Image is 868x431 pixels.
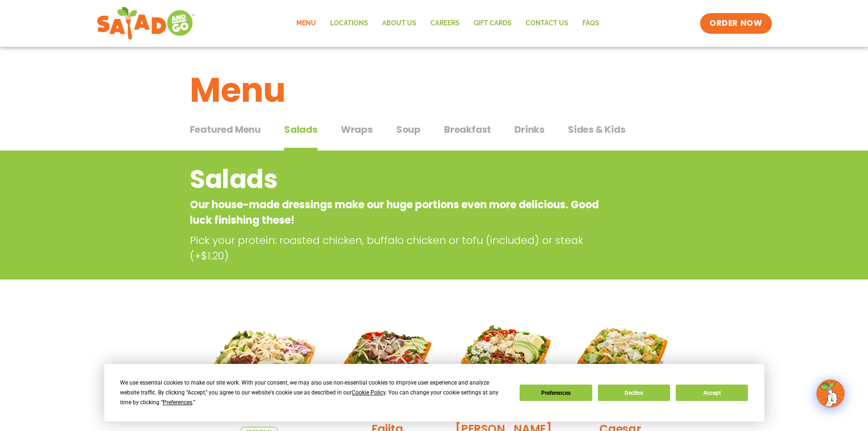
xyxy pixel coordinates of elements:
a: Locations [323,13,375,34]
h2: Salads [190,160,603,198]
button: Accept [676,385,748,401]
span: Featured Menu [190,122,261,136]
span: Wraps [341,122,373,136]
span: Drinks [514,122,544,136]
h1: Menu [190,65,679,115]
img: Product photo for Fajita Salad [336,311,438,414]
span: Soup [396,122,421,136]
span: Salads [284,122,317,136]
img: new-SAG-logo-768×292 [97,5,196,42]
div: Tabbed content [190,119,679,151]
span: ORDER NOW [709,18,762,29]
img: wpChatIcon [817,380,844,407]
div: Cookie Consent Prompt [104,364,764,422]
a: Menu [289,13,323,34]
a: GIFT CARDS [467,13,519,34]
span: Preferences [163,399,192,406]
span: Breakfast [444,122,491,136]
button: Preferences [520,385,592,401]
span: Sides & Kids [568,122,626,136]
p: Our house-made dressings make our huge portions even more delicious. Good luck finishing these! [190,197,603,228]
img: Product photo for Cobb Salad [453,311,555,414]
nav: Menu [289,13,606,34]
a: FAQs [575,13,606,34]
a: Careers [423,13,467,34]
span: Cookie Policy [352,389,385,396]
button: Decline [598,385,670,401]
a: About Us [375,13,423,34]
img: Product photo for Caesar Salad [569,311,671,414]
a: ORDER NOW [700,13,771,34]
p: Pick your protein: roasted chicken, buffalo chicken or tofu (included) or steak (+$1.20) [190,233,607,264]
div: We use essential cookies to make our site work. With your consent, we may also use non-essential ... [120,378,508,408]
a: Contact Us [519,13,575,34]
